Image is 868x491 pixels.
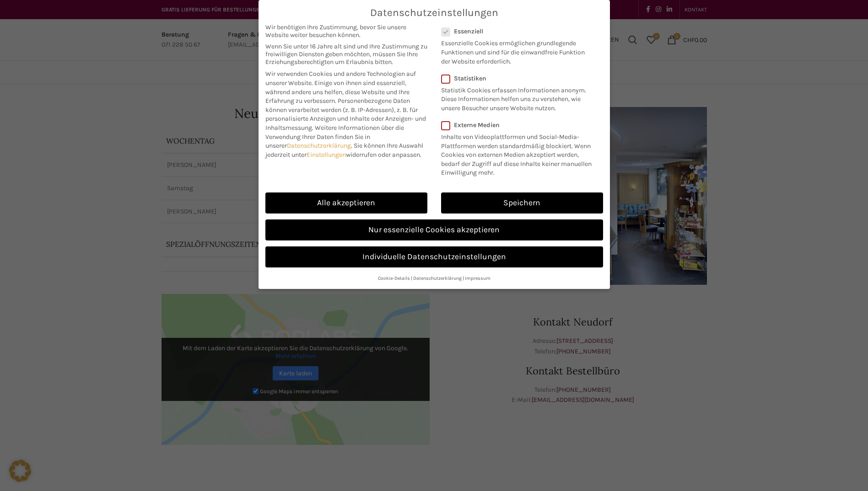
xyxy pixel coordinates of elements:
[441,27,591,35] label: Essenziell
[265,219,603,240] a: Nur essenzielle Cookies akzeptieren
[287,142,351,149] a: Datenschutzerklärung
[265,246,603,267] a: Individuelle Datenschutzeinstellungen
[441,192,603,213] a: Speichern
[265,23,427,39] span: Wir benötigen Ihre Zustimmung, bevor Sie unsere Website weiter besuchen können.
[441,82,591,113] p: Statistik Cookies erfassen Informationen anonym. Diese Informationen helfen uns zu verstehen, wie...
[441,129,597,177] p: Inhalte von Videoplattformen und Social-Media-Plattformen werden standardmäßig blockiert. Wenn Co...
[265,192,427,213] a: Alle akzeptieren
[265,97,426,132] span: Personenbezogene Daten können verarbeitet werden (z. B. IP-Adressen), z. B. für personalisierte A...
[465,275,491,281] a: Impressum
[307,151,346,159] a: Einstellungen
[378,275,410,281] a: Cookie-Details
[265,142,423,159] span: Sie können Ihre Auswahl jederzeit unter widerrufen oder anpassen.
[441,121,597,129] label: Externe Medien
[370,7,498,19] span: Datenschutzeinstellungen
[265,124,404,149] span: Weitere Informationen über die Verwendung Ihrer Daten finden Sie in unserer .
[441,75,591,82] label: Statistiken
[441,35,591,66] p: Essenzielle Cookies ermöglichen grundlegende Funktionen und sind für die einwandfreie Funktion de...
[265,43,427,66] span: Wenn Sie unter 16 Jahre alt sind und Ihre Zustimmung zu freiwilligen Diensten geben möchten, müss...
[265,70,416,105] span: Wir verwenden Cookies und andere Technologien auf unserer Website. Einige von ihnen sind essenzie...
[413,275,462,281] a: Datenschutzerklärung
